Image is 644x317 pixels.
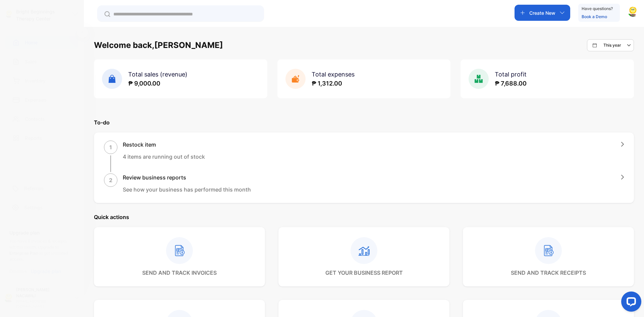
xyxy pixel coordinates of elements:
[25,58,37,65] p: Sales
[123,141,205,149] h1: Restock item
[529,9,555,16] p: Create New
[628,5,638,21] button: avatar
[515,5,570,21] button: Create New
[25,96,47,103] p: Expenses
[582,14,607,19] a: Book a Demo
[5,10,13,18] img: logo
[25,135,42,142] p: Reports
[603,42,621,48] p: This year
[27,268,61,275] a: Upgrade plan
[582,5,613,12] p: Have questions?
[312,80,342,87] span: ₱ 1,312.00
[16,299,70,309] p: [EMAIL_ADDRESS][DOMAIN_NAME]
[31,268,61,275] p: Upgrade plan
[24,185,44,192] p: Referrals
[109,176,112,184] p: 2
[123,153,205,161] p: 4 items are running out of stock
[587,39,634,51] button: This year
[123,186,251,194] p: See how your business has performed this month
[4,293,13,303] img: profile
[142,269,217,277] p: send and track invoices
[16,287,70,299] p: [PERSON_NAME] NACAWILI
[9,251,38,256] span: Enterprise Plan
[511,269,586,277] p: send and track receipts
[128,80,160,87] span: ₱ 9,000.00
[312,71,355,78] span: Total expenses
[24,204,43,211] p: Settings
[94,213,634,221] p: Quick actions
[9,238,73,262] p: You have 6 invoices & receipts left this month.
[128,71,187,78] span: Total sales (revenue)
[495,80,527,87] span: ₱ 7,688.00
[109,143,112,151] p: 1
[325,269,403,277] p: get your business report
[25,77,46,84] p: Inventory
[16,8,72,22] p: Bright Beginnings Therapy Center
[9,268,27,275] p: Dismiss
[495,71,527,78] span: Total profit
[94,118,634,126] p: To-do
[123,173,251,181] h1: Review business reports
[616,289,644,317] iframe: LiveChat chat widget
[25,39,38,46] p: Home
[9,229,73,236] p: Upgrade plan
[9,245,68,262] span: Upgrade to to get unlimited access.
[25,115,45,122] p: Contacts
[628,7,638,17] img: avatar
[94,39,223,51] h1: Welcome back, [PERSON_NAME]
